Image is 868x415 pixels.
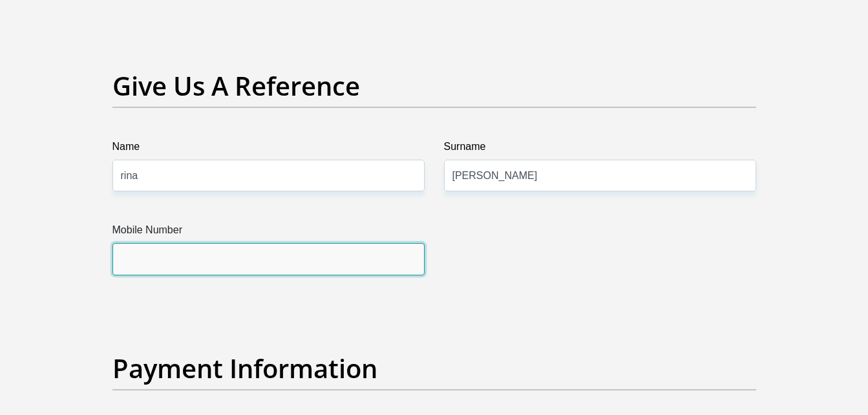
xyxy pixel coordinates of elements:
label: Surname [444,139,756,160]
input: Mobile Number [112,243,425,275]
label: Mobile Number [112,222,425,243]
h2: Give Us A Reference [112,70,756,101]
input: Name [112,160,425,191]
h2: Payment Information [112,353,756,384]
input: Surname [444,160,756,191]
label: Name [112,139,425,160]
